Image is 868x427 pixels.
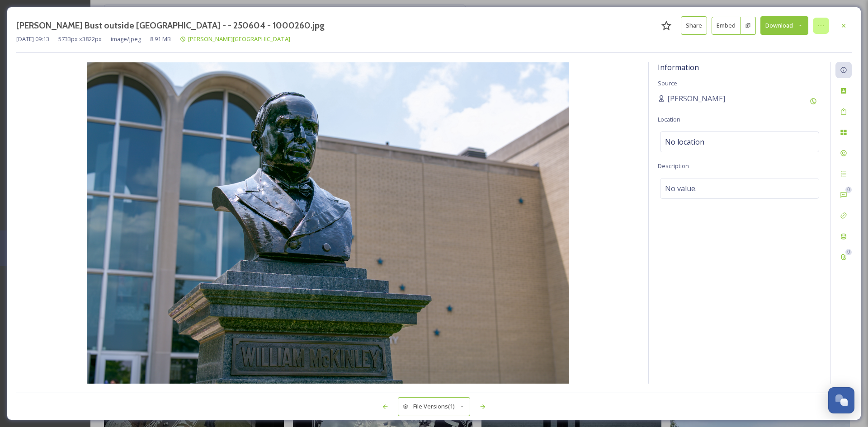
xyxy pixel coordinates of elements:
[667,93,725,104] span: [PERSON_NAME]
[111,35,141,43] span: image/jpeg
[712,17,741,35] button: Embed
[828,387,854,413] button: Open Chat
[188,35,290,43] span: [PERSON_NAME][GEOGRAPHIC_DATA]
[681,16,707,35] button: Share
[58,35,102,43] span: 5733 px x 3822 px
[665,183,697,194] span: No value.
[845,187,852,193] div: 0
[845,249,852,255] div: 0
[16,35,49,43] span: [DATE] 09:13
[665,136,704,147] span: No location
[16,62,639,384] img: McKinley%20Bust%20outside%20Museum%20and%20Monument%20-%20-%20250604%20-%201000260.jpg
[658,62,699,72] span: Information
[658,79,677,87] span: Source
[398,397,470,416] button: File Versions(1)
[16,19,325,32] h3: [PERSON_NAME] Bust outside [GEOGRAPHIC_DATA] - - 250604 - 1000260.jpg
[760,16,808,35] button: Download
[150,35,171,43] span: 8.91 MB
[658,162,689,170] span: Description
[658,115,680,123] span: Location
